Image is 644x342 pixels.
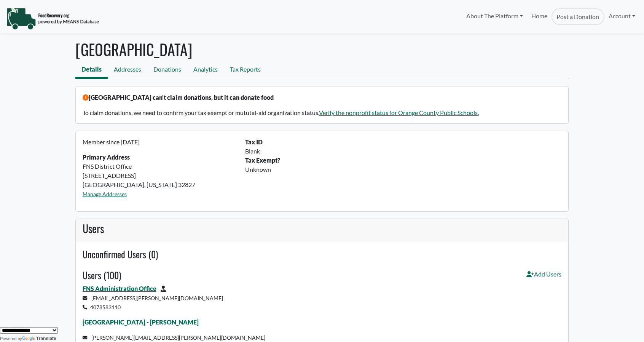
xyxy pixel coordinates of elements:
[83,318,199,326] a: [GEOGRAPHIC_DATA] - [PERSON_NAME]
[75,62,108,79] a: Details
[83,222,562,235] h3: Users
[83,295,223,310] small: [EMAIL_ADDRESS][PERSON_NAME][DOMAIN_NAME] 4078583110
[75,40,569,58] h1: [GEOGRAPHIC_DATA]
[241,165,566,174] div: Unknown
[83,93,562,102] p: [GEOGRAPHIC_DATA] can't claim donations, but it can donate food
[83,137,236,147] p: Member since [DATE]
[83,285,156,292] a: FNS Administration Office
[83,153,130,161] strong: Primary Address
[83,191,127,197] a: Manage Addresses
[187,62,224,79] a: Analytics
[83,270,121,281] h4: Users (100)
[224,62,267,79] a: Tax Reports
[22,336,56,341] a: Translate
[604,8,639,24] a: Account
[147,62,187,79] a: Donations
[22,336,36,342] img: Google Translate
[245,138,263,145] b: Tax ID
[108,62,147,79] a: Addresses
[6,7,99,30] img: NavigationLogo_FoodRecovery-91c16205cd0af1ed486a0f1a7774a6544ea792ac00100771e7dd3ec7c0e58e41.png
[462,8,527,24] a: About The Platform
[83,249,562,260] h4: Unconfirmed Users (0)
[552,8,604,25] a: Post a Donation
[526,270,561,284] a: Add Users
[83,108,562,117] p: To claim donations, we need to confirm your tax exempt or mututal-aid organization status.
[319,109,479,116] a: Verify the nonprofit status for Orange County Public Schools.
[241,147,566,156] div: Blank
[78,137,241,205] div: FNS District Office [STREET_ADDRESS] [GEOGRAPHIC_DATA], [US_STATE] 32827
[245,157,280,164] b: Tax Exempt?
[527,8,552,25] a: Home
